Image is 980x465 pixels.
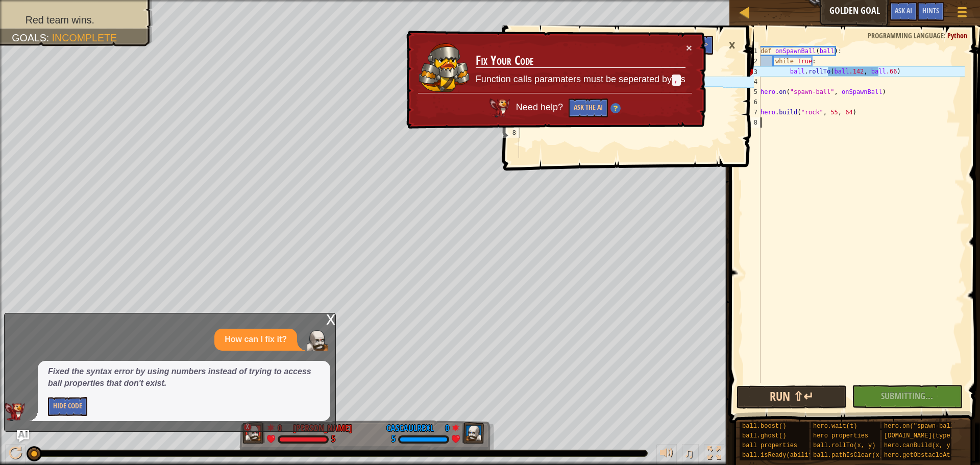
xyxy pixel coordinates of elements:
[895,6,912,15] span: Ask AI
[489,100,510,118] img: AI
[884,432,976,439] span: [DOMAIN_NAME](type, x, y)
[52,32,117,43] span: Incomplete
[439,422,449,431] div: 0
[742,452,819,459] span: ball.isReady(ability)
[48,367,311,387] em: Fixed the syntax error by using numbers instead of trying to access ball properties that don't ex...
[884,442,954,449] span: hero.canBuild(x, y)
[742,442,797,449] span: ball properties
[685,40,692,51] button: ×
[12,13,142,27] li: Red team wins.
[813,452,894,459] span: ball.pathIsClear(x, y)
[475,52,685,69] h3: Fix Your Code
[26,14,94,26] span: Red team wins.
[391,435,396,444] div: 5
[922,6,939,15] span: Hints
[611,102,621,112] img: Hint
[225,334,287,346] p: How can I fix it?
[813,442,875,449] span: ball.rollTo(x, y)
[742,423,786,430] span: ball.boost()
[569,97,609,117] button: Ask the AI
[884,423,972,430] span: hero.on("spawn-ball", f)
[242,422,265,444] img: thang_avatar_frame.png
[46,32,52,43] span: :
[944,31,947,40] span: :
[813,432,868,439] span: hero properties
[884,452,972,459] span: hero.getObstacleAt(x, y)
[502,128,519,138] div: 8
[949,2,975,26] button: Show game menu
[331,435,335,444] div: 5
[672,72,681,84] code: ,
[813,423,857,430] span: hero.wait(t)
[742,432,786,439] span: ball.ghost()
[868,31,944,40] span: Programming language
[386,422,434,435] div: CascaulrexL
[326,313,335,324] div: x
[17,430,29,442] button: Ask AI
[307,330,328,351] img: Player
[461,422,484,444] img: thang_avatar_frame.png
[723,34,741,57] div: ×
[517,102,566,113] span: Need help?
[5,444,26,465] button: Ctrl + P: Play
[947,31,967,40] span: Python
[12,32,46,43] span: Goals
[737,385,847,409] button: Run ⇧↵
[48,397,87,416] button: Hide Code
[476,71,685,88] p: Function calls paramaters must be seperated by s
[5,403,25,421] img: AI
[418,44,470,95] img: duck_senick.png
[890,2,917,21] button: Ask AI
